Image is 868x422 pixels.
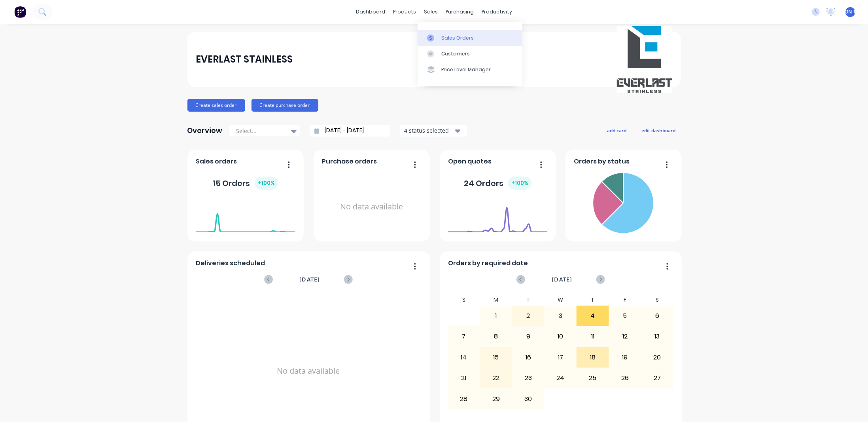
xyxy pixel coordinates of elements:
span: [DATE] [299,275,320,284]
div: 27 [641,368,673,388]
div: 23 [512,368,544,388]
div: 2 [512,306,544,326]
div: 20 [641,348,673,367]
div: 11 [577,327,609,346]
div: + 100 % [508,177,531,190]
div: Price Level Manager [441,66,491,73]
div: 15 Orders [213,177,278,190]
div: 24 Orders [464,177,531,190]
span: Deliveries scheduled [196,259,265,268]
div: 4 [577,306,609,326]
a: Price Level Manager [418,62,522,78]
button: Create sales order [187,99,245,112]
div: M [480,294,512,306]
div: 10 [545,327,577,346]
div: 30 [512,389,544,409]
a: Sales Orders [418,30,522,46]
div: S [448,294,480,306]
div: F [609,294,641,306]
div: 19 [609,348,641,367]
div: 3 [545,306,577,326]
div: 14 [448,348,480,367]
div: EVERLAST STAINLESS [196,51,293,67]
div: 18 [577,348,609,367]
div: 25 [577,368,609,388]
span: [DATE] [552,275,572,284]
div: 28 [448,389,480,409]
div: 6 [641,306,673,326]
div: 13 [641,327,673,346]
a: dashboard [352,6,389,18]
div: purchasing [442,6,478,18]
div: productivity [478,6,516,18]
div: 16 [512,348,544,367]
div: Customers [441,50,470,57]
span: Open quotes [448,157,492,166]
div: No data available [322,169,421,244]
div: 15 [480,348,512,367]
div: 24 [545,368,577,388]
div: 22 [480,368,512,388]
a: Customers [418,46,522,62]
div: 4 status selected [404,126,454,135]
button: edit dashboard [637,125,681,135]
button: Create purchase order [252,99,318,112]
img: EVERLAST STAINLESS [617,26,672,93]
div: 17 [545,348,577,367]
button: add card [602,125,632,135]
div: T [577,294,609,306]
div: T [512,294,545,306]
div: sales [420,6,442,18]
div: Overview [187,123,223,139]
span: Sales orders [196,157,237,166]
div: 9 [512,327,544,346]
div: products [389,6,420,18]
div: 8 [480,327,512,346]
div: 21 [448,368,480,388]
div: 29 [480,389,512,409]
div: S [641,294,673,306]
div: Sales Orders [441,34,474,42]
div: W [545,294,577,306]
div: 5 [609,306,641,326]
div: 12 [609,327,641,346]
span: Orders by status [574,157,630,166]
img: Factory [14,6,26,18]
div: 1 [480,306,512,326]
div: 7 [448,327,480,346]
div: 26 [609,368,641,388]
button: 4 status selected [400,125,467,137]
span: Purchase orders [322,157,377,166]
div: + 100 % [255,177,278,190]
